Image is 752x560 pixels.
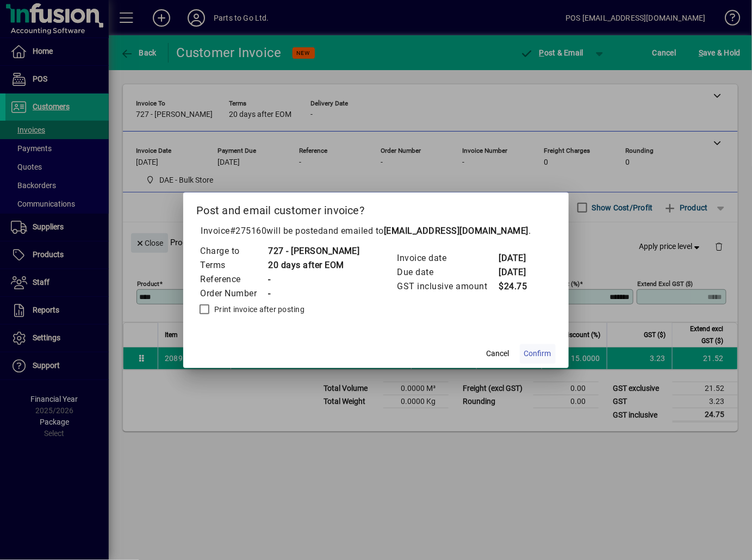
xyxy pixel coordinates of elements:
td: [DATE] [499,251,542,265]
p: Invoice will be posted . [196,225,556,238]
h2: Post and email customer invoice? [183,192,569,224]
b: [EMAIL_ADDRESS][DOMAIN_NAME] [384,226,529,236]
span: #275160 [230,226,267,236]
td: 727 - [PERSON_NAME] [268,244,360,258]
td: Due date [397,265,499,279]
label: Print invoice after posting [212,304,304,315]
td: Invoice date [397,251,499,265]
td: GST inclusive amount [397,279,499,294]
button: Cancel [481,344,515,364]
td: 20 days after EOM [268,258,360,272]
span: Cancel [487,348,509,359]
td: - [268,287,360,301]
td: Reference [200,272,268,287]
td: Terms [200,258,268,272]
td: Charge to [200,244,268,258]
td: - [268,272,360,287]
td: $24.75 [499,279,542,294]
td: [DATE] [499,265,542,279]
td: Order Number [200,287,268,301]
span: and emailed to [323,226,529,236]
button: Confirm [520,344,556,364]
span: Confirm [524,348,551,359]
